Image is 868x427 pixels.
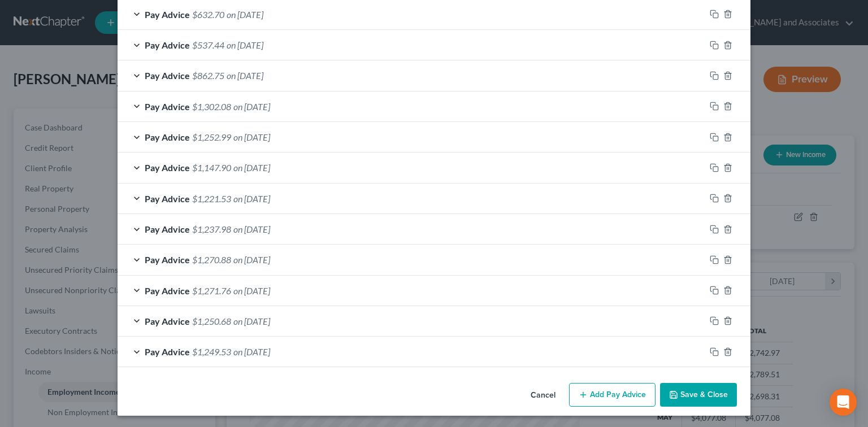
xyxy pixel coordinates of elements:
span: on [DATE] [233,132,270,142]
span: on [DATE] [227,70,263,81]
span: on [DATE] [233,285,270,296]
span: Pay Advice [145,132,190,142]
span: $1,252.99 [192,132,231,142]
span: Pay Advice [145,254,190,265]
span: Pay Advice [145,70,190,81]
span: Pay Advice [145,285,190,296]
span: Pay Advice [145,193,190,204]
span: Pay Advice [145,346,190,357]
span: $1,249.53 [192,346,231,357]
span: on [DATE] [233,346,270,357]
span: $862.75 [192,70,224,81]
span: $632.70 [192,9,224,20]
span: Pay Advice [145,224,190,234]
span: $1,221.53 [192,193,231,204]
span: on [DATE] [233,224,270,234]
span: Pay Advice [145,162,190,173]
span: Pay Advice [145,101,190,112]
span: on [DATE] [233,162,270,173]
button: Add Pay Advice [569,383,656,407]
span: Pay Advice [145,9,190,20]
button: Cancel [522,384,565,407]
span: $1,271.76 [192,285,231,296]
span: $1,270.88 [192,254,231,265]
span: on [DATE] [233,193,270,204]
span: on [DATE] [227,9,263,20]
span: $1,147.90 [192,162,231,173]
span: Pay Advice [145,40,190,50]
button: Save & Close [660,383,737,407]
span: Pay Advice [145,316,190,326]
span: $1,250.68 [192,316,231,326]
span: $1,302.08 [192,101,231,112]
span: on [DATE] [233,316,270,326]
span: $1,237.98 [192,224,231,234]
span: on [DATE] [233,101,270,112]
span: on [DATE] [233,254,270,265]
span: on [DATE] [227,40,263,50]
div: Open Intercom Messenger [830,389,857,416]
span: $537.44 [192,40,224,50]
